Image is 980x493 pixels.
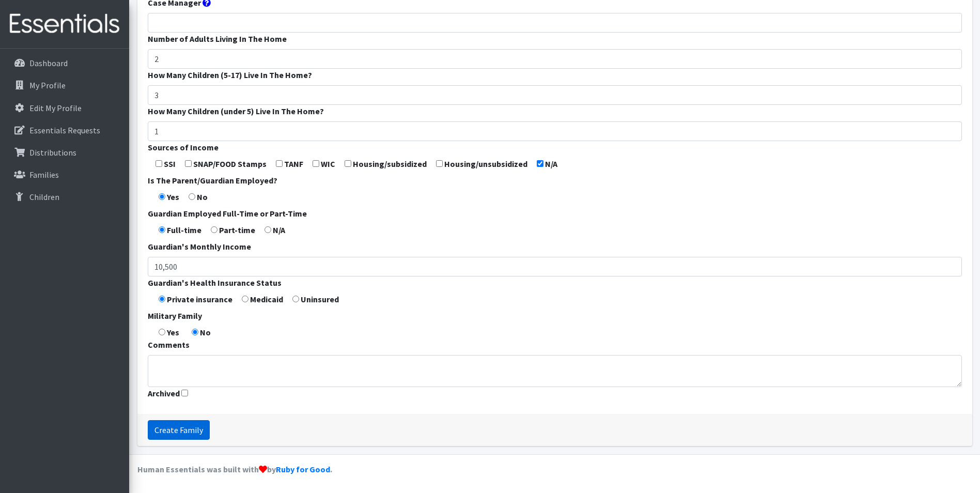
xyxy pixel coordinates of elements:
label: SSI [164,158,176,170]
img: HumanEssentials [4,7,125,41]
label: Private insurance [167,293,232,305]
p: My Profile [29,80,66,90]
p: Children [29,192,59,202]
label: Full-time [167,224,201,236]
a: Dashboard [4,53,125,73]
a: Distributions [4,142,125,163]
label: Uninsured [301,293,339,305]
a: Edit My Profile [4,98,125,118]
strong: Yes [167,327,179,337]
a: Children [4,187,125,207]
strong: No [200,327,211,337]
label: N/A [273,224,285,236]
label: Sources of Income [148,141,219,153]
label: How Many Children (5-17) Live In The Home? [148,69,312,81]
label: Comments [148,338,190,351]
p: Dashboard [29,58,68,68]
strong: Human Essentials was built with by . [137,464,332,474]
label: Guardian Employed Full-Time or Part-Time [148,207,307,220]
label: Archived [148,387,180,399]
label: Number of Adults Living In The Home [148,33,287,45]
label: Guardian's Health Insurance Status [148,276,282,289]
label: Guardian's Monthly Income [148,240,251,253]
p: Essentials Requests [29,125,100,135]
label: SNAP/FOOD Stamps [193,158,267,170]
label: Housing/unsubsidized [444,158,527,170]
label: How Many Children (under 5) Live In The Home? [148,105,324,117]
label: Yes [167,191,179,203]
label: No [197,191,208,203]
a: Essentials Requests [4,120,125,141]
label: WIC [321,158,335,170]
p: Families [29,170,59,180]
label: N/A [545,158,557,170]
p: Edit My Profile [29,103,82,113]
p: Distributions [29,147,76,158]
a: My Profile [4,75,125,96]
a: Ruby for Good [276,464,330,474]
label: Medicaid [250,293,283,305]
label: Housing/subsidized [353,158,427,170]
label: Military Family [148,310,202,322]
label: Is The Parent/Guardian Employed? [148,174,277,187]
label: Part-time [219,224,255,236]
input: Create Family [148,420,210,440]
label: TANF [284,158,303,170]
a: Families [4,164,125,185]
